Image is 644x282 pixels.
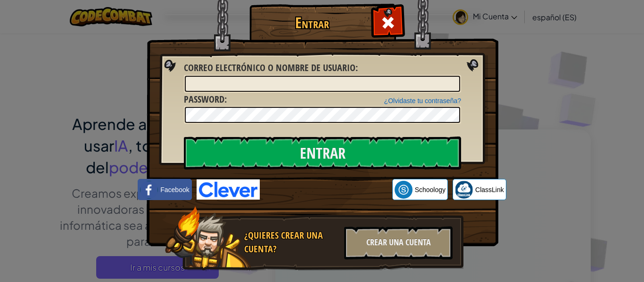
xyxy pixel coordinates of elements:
[455,181,473,199] img: classlink-logo-small.png
[184,93,227,106] label: :
[197,179,260,200] img: clever-logo-blue.png
[395,181,413,199] img: schoology.png
[244,229,339,256] div: ¿Quieres crear una cuenta?
[184,61,355,74] span: Correo electrónico o nombre de usuario
[140,181,158,199] img: facebook_small.png
[344,226,453,259] div: Crear una cuenta
[475,185,504,194] span: ClassLink
[260,179,392,200] iframe: Botón Iniciar sesión con Google
[184,137,461,169] input: Entrar
[184,61,358,75] label: :
[184,93,224,105] span: Password
[252,15,372,31] h1: Entrar
[415,185,446,194] span: Schoology
[384,97,461,105] a: ¿Olvidaste tu contraseña?
[160,185,189,194] span: Facebook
